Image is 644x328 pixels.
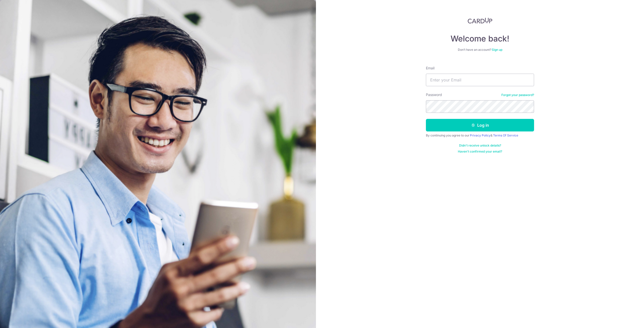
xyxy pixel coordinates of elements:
button: Log in [426,119,534,131]
label: Email [426,66,434,71]
img: CardUp Logo [468,18,492,24]
a: Haven't confirmed your email? [458,150,502,154]
a: Privacy Policy [470,133,491,137]
input: Enter your Email [426,74,534,86]
a: Terms Of Service [493,133,518,137]
label: Password [426,92,442,97]
a: Sign up [492,48,502,52]
a: Didn't receive unlock details? [459,144,501,148]
div: Don’t have an account? [426,48,534,52]
div: By continuing you agree to our & [426,133,534,137]
a: Forgot your password? [501,93,534,97]
h4: Welcome back! [426,34,534,44]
